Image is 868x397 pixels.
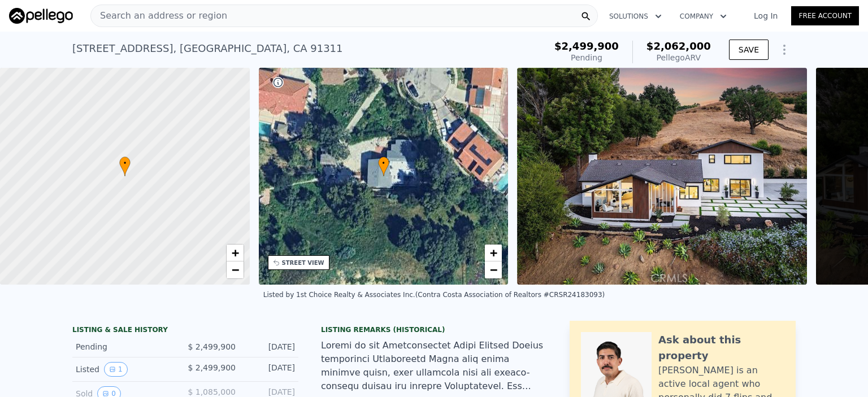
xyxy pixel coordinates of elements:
button: Solutions [600,6,671,27]
div: [DATE] [245,341,295,352]
div: Loremi do sit Ametconsectet Adipi Elitsed Doeius temporinci Utlaboreetd Magna aliq enima minimve ... [321,339,547,393]
button: View historical data [104,362,128,377]
a: Zoom in [227,245,244,261]
span: Search an address or region [91,9,227,23]
button: Show Options [773,38,796,61]
span: • [119,158,131,168]
span: + [490,246,497,260]
div: Listed [76,362,176,377]
span: − [490,263,497,277]
span: $2,499,900 [554,40,619,52]
span: + [231,246,238,260]
div: STREET VIEW [282,259,324,267]
a: Zoom out [485,261,502,278]
div: Listing Remarks (Historical) [321,325,547,334]
button: Company [671,6,736,27]
span: $ 2,499,900 [188,363,236,372]
a: Free Account [791,6,859,25]
div: [STREET_ADDRESS] , [GEOGRAPHIC_DATA] , CA 91311 [72,41,343,56]
img: Pellego [9,8,73,24]
button: SAVE [729,40,769,60]
div: Pending [76,341,176,352]
div: • [119,156,131,176]
span: − [231,263,238,277]
a: Zoom out [227,261,244,278]
a: Log In [740,10,791,21]
span: • [378,158,389,168]
div: • [378,156,389,176]
div: [DATE] [245,362,295,377]
span: $2,062,000 [646,40,711,52]
span: $ 2,499,900 [188,342,236,351]
div: LISTING & SALE HISTORY [72,325,298,337]
div: Pellego ARV [646,52,711,63]
div: Pending [554,52,619,63]
span: $ 1,085,000 [188,387,236,396]
img: Sale: 166667462 Parcel: 53696093 [517,68,807,285]
div: Ask about this property [658,332,784,364]
a: Zoom in [485,245,502,261]
div: Listed by 1st Choice Realty & Associates Inc. (Contra Costa Association of Realtors #CRSR24183093) [263,291,605,299]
